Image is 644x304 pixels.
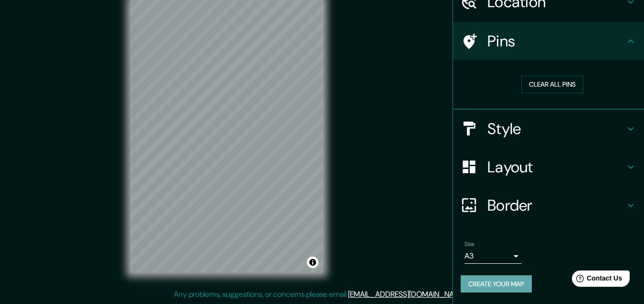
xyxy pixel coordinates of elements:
label: Size [465,240,475,248]
h4: Style [487,119,625,138]
button: Toggle attribution [307,257,318,268]
iframe: Help widget launcher [559,267,633,293]
div: Layout [453,148,644,186]
div: Border [453,186,644,225]
div: Pins [453,22,644,60]
h4: Layout [487,158,625,177]
button: Clear all pins [521,76,583,93]
a: [EMAIL_ADDRESS][DOMAIN_NAME] [348,289,466,299]
button: Create your map [461,275,532,293]
p: Any problems, suggestions, or concerns please email . [174,289,467,300]
div: Style [453,110,644,148]
h4: Pins [487,32,625,51]
div: A3 [465,248,522,264]
h4: Border [487,196,625,215]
